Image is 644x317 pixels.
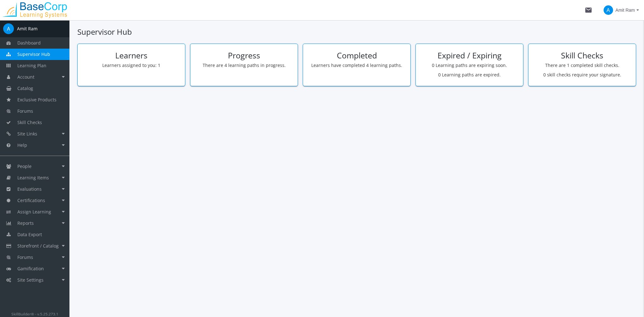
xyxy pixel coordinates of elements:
span: Data Export [17,231,42,237]
span: Dashboard [17,40,41,46]
span: Help [17,142,27,148]
span: Assign Learning [17,209,51,215]
span: Amit Ram [616,4,635,16]
span: People [17,163,32,169]
span: Site Links [17,131,37,137]
h2: Skill Checks [533,51,631,60]
span: A [604,5,613,15]
span: Account [17,74,34,80]
span: Forums [17,254,33,260]
p: Learners assigned to you: 1 [82,62,180,69]
h2: Completed [308,51,406,60]
span: Learning Plan [17,63,46,69]
div: Amit Ram [17,26,38,32]
span: Supervisor Hub [17,51,50,57]
span: Catalog [17,85,33,91]
span: Certifications [17,197,45,203]
p: Learners have completed 4 learning paths. [308,62,406,69]
span: Gamification [17,266,44,272]
span: Storefront / Catalog [17,243,59,249]
span: A [3,23,14,34]
small: SkillBuilder® - v.5.25.273.1 [11,311,58,316]
span: Skill Checks [17,119,42,125]
span: Forums [17,108,33,114]
span: Evaluations [17,186,42,192]
h2: Expired / Expiring [420,51,518,60]
span: Site Settings [17,277,44,283]
p: 0 Learning paths are expiring soon. [420,62,518,69]
h2: Progress [195,51,293,60]
span: Learning Items [17,175,49,181]
span: Reports [17,220,34,226]
p: There are 1 completed skill checks. [533,62,631,69]
p: There are 4 learning paths in progress. [195,62,293,69]
mat-icon: mail [585,6,592,14]
h1: Supervisor Hub [77,27,636,37]
h2: Learners [82,51,180,60]
p: 0 Learning paths are expired. [420,72,518,78]
span: Exclusive Products [17,97,57,103]
p: 0 skill checks require your signature. [533,72,631,78]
